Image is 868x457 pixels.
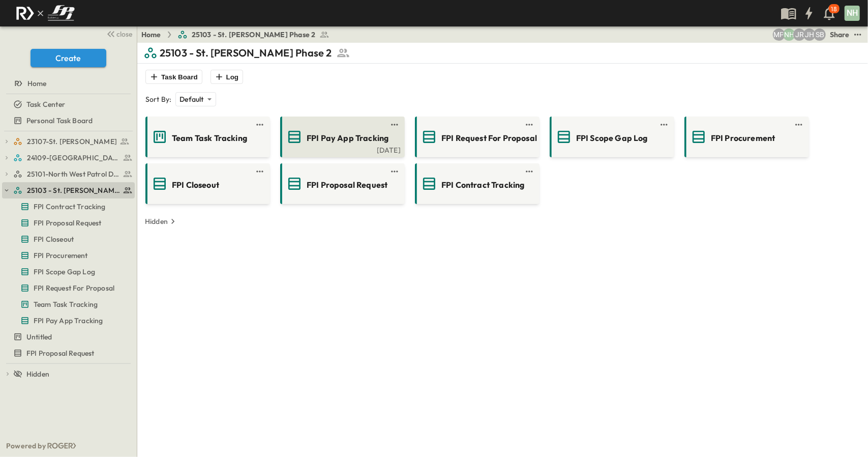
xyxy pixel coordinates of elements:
div: Jose Hurtado (jhurtado@fpibuilders.com) [803,28,816,41]
a: Home [141,30,161,40]
span: Untitled [26,332,52,342]
div: Untitledtest [2,329,135,345]
span: FPI Contract Tracking [34,202,106,212]
a: FPI Closeout [147,176,266,192]
a: FPI Procurement [686,129,805,145]
span: FPI Proposal Request [34,218,101,228]
div: FPI Proposal Requesttest [2,215,135,231]
span: Task Center [26,99,65,109]
a: 25103 - St. [PERSON_NAME] Phase 2 [177,30,330,40]
div: 25103 - St. [PERSON_NAME] Phase 2test [2,182,135,198]
span: 25101-North West Patrol Division [27,169,120,179]
div: Sterling Barnett (sterling@fpibuilders.com) [814,28,826,41]
div: FPI Pay App Trackingtest [2,312,135,329]
a: FPI Closeout [2,232,133,246]
button: close [102,26,135,41]
span: FPI Proposal Request [26,348,94,358]
button: Hidden [141,214,182,228]
div: FPI Request For Proposaltest [2,280,135,296]
button: Create [31,49,106,67]
span: FPI Scope Gap Log [576,132,648,144]
div: FPI Closeouttest [2,231,135,247]
span: FPI Proposal Request [307,179,387,191]
a: FPI Pay App Tracking [2,313,133,328]
span: FPI Closeout [172,179,219,191]
p: Default [179,94,203,104]
span: 23107-St. [PERSON_NAME] [27,136,117,147]
div: Nila Hutcheson (nhutcheson@fpibuilders.com) [783,28,795,41]
span: 25103 - St. [PERSON_NAME] Phase 2 [27,185,120,195]
span: FPI Scope Gap Log [34,267,95,277]
a: Untitled [2,330,133,344]
a: Home [2,76,133,91]
a: [DATE] [282,145,401,153]
div: Default [175,92,216,106]
div: 25101-North West Patrol Divisiontest [2,166,135,182]
button: test [658,119,670,131]
span: FPI Closeout [34,234,74,244]
span: Hidden [26,369,49,379]
button: test [388,165,401,178]
a: Team Task Tracking [2,297,133,311]
a: 24109-St. Teresa of Calcutta Parish Hall [13,151,133,165]
span: FPI Pay App Tracking [34,316,103,326]
div: FPI Scope Gap Logtest [2,264,135,280]
div: NH [845,6,860,21]
span: FPI Pay App Tracking [307,132,388,144]
a: 25103 - St. [PERSON_NAME] Phase 2 [13,183,133,197]
div: FPI Proposal Requesttest [2,345,135,361]
nav: breadcrumbs [141,30,336,40]
div: Jayden Ramirez (jramirez@fpibuilders.com) [793,28,805,41]
button: Log [211,70,243,84]
a: FPI Proposal Request [2,216,133,230]
a: FPI Request For Proposal [2,281,133,295]
span: FPI Procurement [711,132,775,144]
a: FPI Scope Gap Log [552,129,670,145]
a: FPI Proposal Request [2,346,133,360]
button: NH [844,5,861,22]
span: FPI Request For Proposal [34,283,114,293]
span: Team Task Tracking [34,299,98,309]
button: test [523,165,535,178]
p: 18 [831,5,837,13]
span: close [117,29,133,39]
div: Personal Task Boardtest [2,112,135,129]
a: 23107-St. [PERSON_NAME] [13,134,133,149]
a: FPI Contract Tracking [2,199,133,214]
div: FPI Contract Trackingtest [2,198,135,215]
button: test [523,119,535,131]
button: test [254,165,266,178]
span: FPI Request For Proposal [441,132,537,144]
img: c8d7d1ed905e502e8f77bf7063faec64e13b34fdb1f2bdd94b0e311fc34f8000.png [12,3,78,24]
div: FPI Procurementtest [2,247,135,264]
p: 25103 - St. [PERSON_NAME] Phase 2 [160,46,332,60]
a: FPI Proposal Request [282,176,401,192]
span: FPI Contract Tracking [441,179,525,191]
button: test [388,119,401,131]
button: Task Board [145,70,202,84]
div: 23107-St. [PERSON_NAME]test [2,133,135,150]
a: Personal Task Board [2,113,133,128]
div: Team Task Trackingtest [2,296,135,312]
span: FPI Procurement [34,250,88,261]
button: test [852,28,864,41]
p: Hidden [145,216,168,226]
span: 25103 - St. [PERSON_NAME] Phase 2 [192,30,316,40]
span: Personal Task Board [26,116,93,126]
a: FPI Procurement [2,248,133,263]
a: FPI Scope Gap Log [2,265,133,279]
div: Monica Pruteanu (mpruteanu@fpibuilders.com) [773,28,785,41]
a: FPI Contract Tracking [417,176,535,192]
button: test [254,119,266,131]
div: 24109-St. Teresa of Calcutta Parish Halltest [2,150,135,166]
a: Task Center [2,97,133,111]
a: Team Task Tracking [147,129,266,145]
div: Share [830,30,850,40]
a: FPI Request For Proposal [417,129,535,145]
p: Sort By: [145,94,171,104]
a: FPI Pay App Tracking [282,129,401,145]
span: 24109-St. Teresa of Calcutta Parish Hall [27,153,120,163]
button: test [793,119,805,131]
span: Team Task Tracking [172,132,247,144]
